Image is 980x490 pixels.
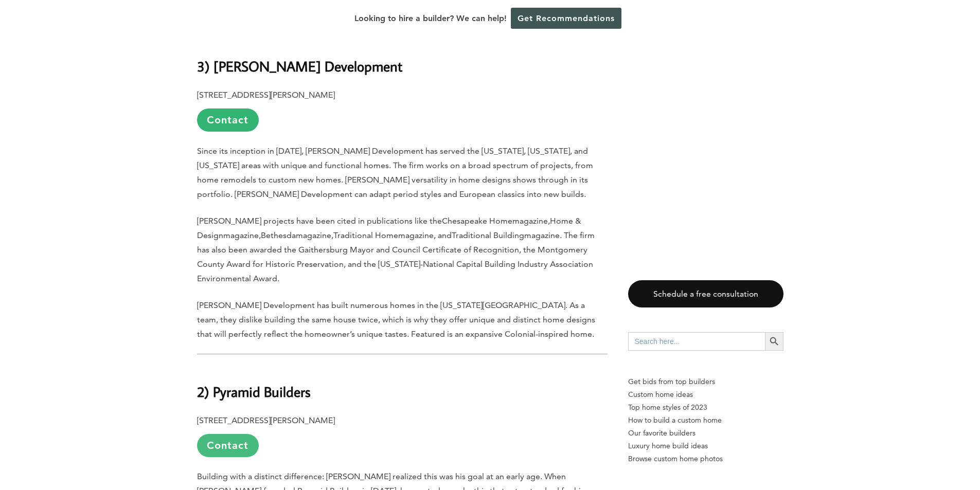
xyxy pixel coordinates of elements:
[628,388,783,401] a: Custom home ideas
[398,230,452,240] span: magazine, and
[197,300,595,339] span: [PERSON_NAME] Development has built numerous homes in the [US_STATE][GEOGRAPHIC_DATA]. As a team,...
[197,146,593,199] span: Since its inception in [DATE], [PERSON_NAME] Development has served the [US_STATE], [US_STATE], a...
[628,427,783,440] a: Our favorite builders
[333,230,398,240] span: Traditional Home
[223,230,261,240] span: magazine,
[197,108,259,132] a: Contact
[628,401,783,414] a: Top home styles of 2023
[261,230,296,240] span: Bethesda
[197,57,402,75] b: 3) [PERSON_NAME] Development
[782,416,968,478] iframe: Drift Widget Chat Controller
[197,383,311,401] b: 2) Pyramid Builders
[769,336,780,347] svg: Search
[628,375,783,388] p: Get bids from top builders
[511,8,621,29] a: Get Recommendations
[512,216,550,226] span: magazine,
[197,413,608,457] p: [STREET_ADDRESS][PERSON_NAME]
[296,230,333,240] span: magazine,
[628,452,783,465] a: Browse custom home photos
[442,216,512,226] span: Chesapeake Home
[628,440,783,452] a: Luxury home build ideas
[628,280,783,307] a: Schedule a free consultation
[197,88,608,132] p: [STREET_ADDRESS][PERSON_NAME]
[628,414,783,427] a: How to build a custom home
[197,434,259,457] a: Contact
[452,230,524,240] span: Traditional Building
[197,216,442,226] span: [PERSON_NAME] projects have been cited in publications like the
[628,332,765,351] input: Search here...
